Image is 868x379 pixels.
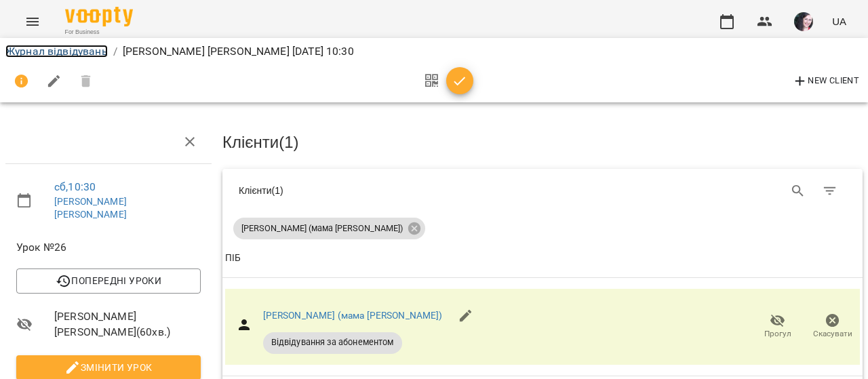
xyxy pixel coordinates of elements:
button: Search [782,175,814,207]
button: Попередні уроки [16,268,201,293]
span: Змінити урок [27,359,190,376]
div: [PERSON_NAME] (мама [PERSON_NAME]) [233,218,425,239]
span: Відвідування за абонементом [263,336,402,348]
a: [PERSON_NAME] [PERSON_NAME] [54,196,127,220]
nav: breadcrumb [5,43,863,60]
span: Урок №26 [16,239,201,256]
li: / [113,43,117,60]
div: Клієнти ( 1 ) [239,184,532,197]
span: [PERSON_NAME] [PERSON_NAME] ( 60 хв. ) [54,308,201,340]
h3: Клієнти ( 1 ) [222,134,863,151]
p: [PERSON_NAME] [PERSON_NAME] [DATE] 10:30 [123,43,354,60]
a: [PERSON_NAME] (мама [PERSON_NAME]) [263,310,443,321]
div: ПІБ [225,250,241,266]
button: New Client [789,71,863,92]
button: UA [827,9,852,34]
span: For Business [65,28,133,37]
button: Прогул [750,308,805,346]
span: UA [832,14,846,28]
span: New Client [792,73,859,89]
div: Table Toolbar [222,169,863,212]
span: Попередні уроки [27,273,190,289]
img: Voopty Logo [65,7,133,26]
span: ПІБ [225,250,860,266]
a: Журнал відвідувань [5,45,108,58]
button: Скасувати [805,308,860,346]
span: Прогул [764,328,791,340]
span: Скасувати [813,328,852,340]
button: Фільтр [814,175,846,207]
div: Sort [225,250,241,266]
a: сб , 10:30 [54,180,96,193]
img: 2806701817c5ecc41609d986f83e462c.jpeg [794,12,813,31]
button: Menu [16,5,49,38]
span: [PERSON_NAME] (мама [PERSON_NAME]) [233,222,411,235]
